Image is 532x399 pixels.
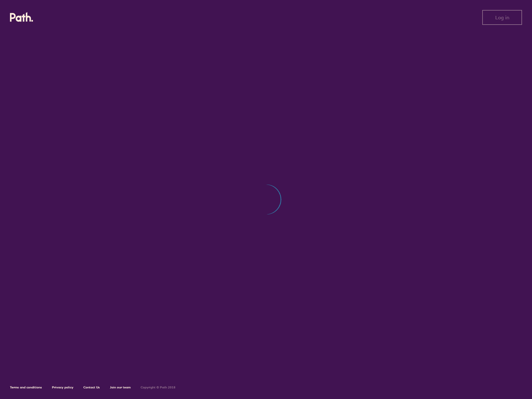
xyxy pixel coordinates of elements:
[83,385,100,389] a: Contact Us
[495,15,509,20] span: Log in
[482,10,522,25] button: Log in
[10,385,42,389] a: Terms and conditions
[110,385,131,389] a: Join our team
[52,385,73,389] a: Privacy policy
[141,386,175,389] h6: Copyright © Path 2018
